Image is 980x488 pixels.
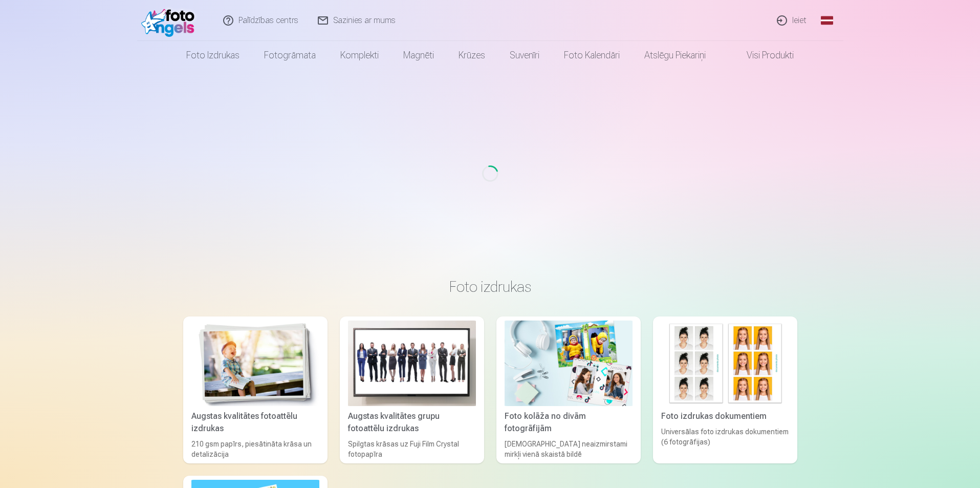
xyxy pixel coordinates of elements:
[657,410,793,422] div: Foto izdrukas dokumentiem
[391,41,446,70] a: Magnēti
[348,321,476,406] img: Augstas kvalitātes grupu fotoattēlu izdrukas
[183,316,328,463] a: Augstas kvalitātes fotoattēlu izdrukasAugstas kvalitātes fotoattēlu izdrukas210 gsm papīrs, piesā...
[187,439,323,459] div: 210 gsm papīrs, piesātināta krāsa un detalizācija
[446,41,497,70] a: Krūzes
[718,41,806,70] a: Visi produkti
[344,410,480,435] div: Augstas kvalitātes grupu fotoattēlu izdrukas
[141,4,200,37] img: /fa1
[661,321,789,406] img: Foto izdrukas dokumentiem
[505,321,633,406] img: Foto kolāža no divām fotogrāfijām
[500,410,637,435] div: Foto kolāža no divām fotogrāfijām
[191,321,319,406] img: Augstas kvalitātes fotoattēlu izdrukas
[552,41,632,70] a: Foto kalendāri
[496,316,641,463] a: Foto kolāža no divām fotogrāfijāmFoto kolāža no divām fotogrāfijām[DEMOGRAPHIC_DATA] neaizmirstam...
[344,439,480,459] div: Spilgtas krāsas uz Fuji Film Crystal fotopapīra
[340,316,484,463] a: Augstas kvalitātes grupu fotoattēlu izdrukasAugstas kvalitātes grupu fotoattēlu izdrukasSpilgtas ...
[653,316,797,463] a: Foto izdrukas dokumentiemFoto izdrukas dokumentiemUniversālas foto izdrukas dokumentiem (6 fotogr...
[632,41,718,70] a: Atslēgu piekariņi
[252,41,328,70] a: Fotogrāmata
[174,41,252,70] a: Foto izdrukas
[657,427,793,459] div: Universālas foto izdrukas dokumentiem (6 fotogrāfijas)
[191,278,789,296] h3: Foto izdrukas
[187,410,323,435] div: Augstas kvalitātes fotoattēlu izdrukas
[500,439,637,459] div: [DEMOGRAPHIC_DATA] neaizmirstami mirkļi vienā skaistā bildē
[497,41,552,70] a: Suvenīri
[328,41,391,70] a: Komplekti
